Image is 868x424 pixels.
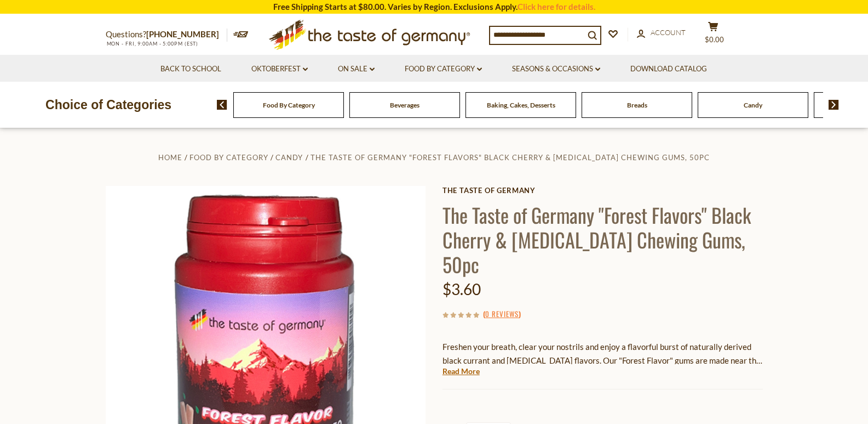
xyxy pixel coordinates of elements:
a: Read More [442,366,480,377]
img: next arrow [829,100,839,110]
a: The Taste of Germany "Forest Flavors" Black Cherry & [MEDICAL_DATA] Chewing Gums, 50pc [311,153,710,162]
a: Food By Category [263,101,315,109]
a: Account [637,27,686,39]
a: Breads [627,101,647,109]
span: $3.60 [442,280,481,298]
a: On Sale [338,63,375,75]
a: Home [158,153,182,162]
a: Oktoberfest [251,63,308,75]
a: Beverages [390,101,419,109]
a: Back to School [160,63,221,75]
p: Questions? [106,27,227,42]
a: Food By Category [405,63,482,75]
a: Food By Category [189,153,268,162]
a: 0 Reviews [485,308,519,320]
span: ( ) [483,308,521,319]
a: Baking, Cakes, Desserts [487,101,555,109]
p: Freshen your breath, clear your nostrils and enjoy a flavorful burst of naturally derived black c... [442,340,763,368]
span: $0.00 [705,35,724,44]
span: Account [651,28,686,37]
a: Candy [744,101,762,109]
a: The Taste of Germany [442,186,763,195]
h1: The Taste of Germany "Forest Flavors" Black Cherry & [MEDICAL_DATA] Chewing Gums, 50pc [442,202,763,276]
a: Download Catalog [630,63,707,75]
img: previous arrow [217,100,227,110]
a: [PHONE_NUMBER] [146,29,219,39]
a: Candy [275,153,303,162]
a: Click here for details. [518,2,595,12]
span: MON - FRI, 9:00AM - 5:00PM (EST) [106,41,199,47]
a: Seasons & Occasions [512,63,600,75]
button: $0.00 [697,21,730,49]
